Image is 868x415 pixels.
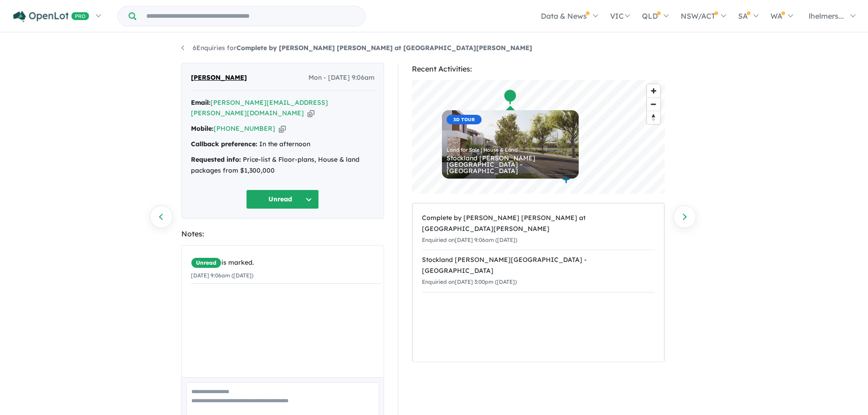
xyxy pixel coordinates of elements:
[442,110,579,179] a: 3D TOUR Land for Sale | House & Land Stockland [PERSON_NAME][GEOGRAPHIC_DATA] - [GEOGRAPHIC_DATA]
[647,97,660,111] button: Zoom out
[308,72,375,83] span: Mon - [DATE] 9:06am
[447,115,482,124] span: 3D TOUR
[191,257,381,268] div: is marked.
[647,98,660,111] span: Zoom out
[191,272,253,279] small: [DATE] 9:06am ([DATE])
[138,6,363,26] input: Try estate name, suburb, builder or developer
[647,111,660,124] span: Reset bearing to north
[214,124,275,133] a: [PHONE_NUMBER]
[422,208,655,250] a: Complete by [PERSON_NAME] [PERSON_NAME] at [GEOGRAPHIC_DATA][PERSON_NAME]Enquiried on[DATE] 9:06a...
[236,44,532,52] strong: Complete by [PERSON_NAME] [PERSON_NAME] at [GEOGRAPHIC_DATA][PERSON_NAME]
[647,84,660,97] button: Zoom in
[447,155,574,174] div: Stockland [PERSON_NAME][GEOGRAPHIC_DATA] - [GEOGRAPHIC_DATA]
[422,278,517,285] small: Enquiried on [DATE] 3:00pm ([DATE])
[422,236,517,243] small: Enquiried on [DATE] 9:06am ([DATE])
[191,98,328,118] a: [PERSON_NAME][EMAIL_ADDRESS][PERSON_NAME][DOMAIN_NAME]
[809,11,844,20] span: lhelmers...
[447,148,574,153] div: Land for Sale | House & Land
[191,257,221,268] span: Unread
[308,108,314,118] button: Copy
[279,124,286,133] button: Copy
[422,213,655,235] div: Complete by [PERSON_NAME] [PERSON_NAME] at [GEOGRAPHIC_DATA][PERSON_NAME]
[422,250,655,292] a: Stockland [PERSON_NAME][GEOGRAPHIC_DATA] - [GEOGRAPHIC_DATA]Enquiried on[DATE] 3:00pm ([DATE])
[191,154,375,176] div: Price-list & Floor-plans, House & land packages from $1,300,000
[191,140,257,148] strong: Callback preference:
[412,63,665,75] div: Recent Activities:
[191,72,247,83] span: [PERSON_NAME]
[246,190,319,209] button: Unread
[191,98,211,107] strong: Email:
[181,44,532,52] a: 6Enquiries forComplete by [PERSON_NAME] [PERSON_NAME] at [GEOGRAPHIC_DATA][PERSON_NAME]
[181,43,687,54] nav: breadcrumb
[422,255,655,277] div: Stockland [PERSON_NAME][GEOGRAPHIC_DATA] - [GEOGRAPHIC_DATA]
[412,80,665,194] canvas: Map
[191,124,214,133] strong: Mobile:
[503,89,517,106] div: Map marker
[647,111,660,124] button: Reset bearing to north
[13,11,89,22] img: Openlot PRO Logo White
[181,228,384,240] div: Notes:
[191,139,375,150] div: In the afternoon
[191,155,241,164] strong: Requested info:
